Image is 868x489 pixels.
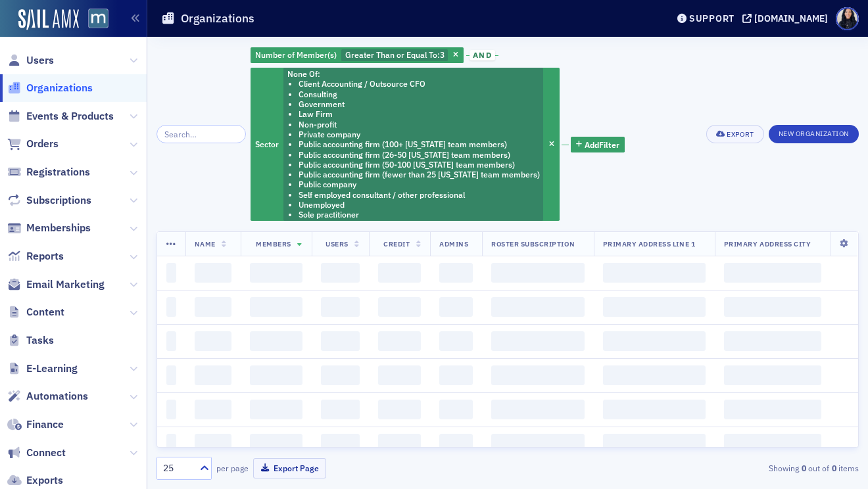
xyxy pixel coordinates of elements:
[378,365,421,385] span: ‌
[378,434,421,454] span: ‌
[724,297,821,317] span: ‌
[466,50,499,60] button: and
[299,210,540,220] li: Sole practitioner
[754,12,828,24] div: [DOMAIN_NAME]
[299,150,540,160] li: Public accounting firm (26-50 [US_STATE] team members)
[321,400,360,419] span: ‌
[345,49,440,60] span: Greater Than or Equal To :
[256,239,291,248] span: Members
[603,297,706,317] span: ‌
[603,400,706,419] span: ‌
[299,170,540,179] li: Public accounting firm (fewer than 25 [US_STATE] team members)
[250,365,302,385] span: ‌
[491,400,584,419] span: ‌
[321,331,360,351] span: ‌
[491,434,584,454] span: ‌
[26,277,105,292] span: Email Marketing
[603,434,706,454] span: ‌
[26,53,54,68] span: Users
[166,297,176,317] span: ‌
[439,434,473,454] span: ‌
[634,462,859,474] div: Showing out of items
[378,263,421,283] span: ‌
[195,434,231,454] span: ‌
[195,297,231,317] span: ‌
[571,137,625,153] button: AddFilter
[706,125,763,143] button: Export
[181,11,254,26] h1: Organizations
[299,79,540,89] li: Client Accounting / Outsource CFO
[491,365,584,385] span: ‌
[7,417,64,432] a: Finance
[439,400,473,419] span: ‌
[166,263,176,283] span: ‌
[769,127,859,139] a: New Organization
[166,365,176,385] span: ‌
[7,361,78,376] a: E-Learning
[491,331,584,351] span: ‌
[724,400,821,419] span: ‌
[439,263,473,283] span: ‌
[491,239,575,248] span: Roster Subscription
[166,331,176,351] span: ‌
[439,365,473,385] span: ‌
[603,263,706,283] span: ‌
[299,109,540,119] li: Law Firm
[250,400,302,419] span: ‌
[7,446,66,460] a: Connect
[603,239,696,248] span: Primary Address Line 1
[26,417,64,432] span: Finance
[727,131,754,138] div: Export
[769,125,859,143] button: New Organization
[7,221,91,235] a: Memberships
[250,331,302,351] span: ‌
[157,125,246,143] input: Search…
[321,365,360,385] span: ‌
[195,263,231,283] span: ‌
[742,14,832,23] button: [DOMAIN_NAME]
[26,473,63,488] span: Exports
[26,81,93,95] span: Organizations
[299,190,540,200] li: Self employed consultant / other professional
[7,137,59,151] a: Orders
[724,434,821,454] span: ‌
[88,9,108,29] img: SailAMX
[439,239,468,248] span: Admins
[829,462,838,474] strong: 0
[26,193,91,208] span: Subscriptions
[491,263,584,283] span: ‌
[7,277,105,292] a: Email Marketing
[250,434,302,454] span: ‌
[195,400,231,419] span: ‌
[325,239,349,248] span: Users
[378,400,421,419] span: ‌
[250,263,302,283] span: ‌
[216,462,249,474] label: per page
[195,365,231,385] span: ‌
[491,297,584,317] span: ‌
[378,297,421,317] span: ‌
[724,365,821,385] span: ‌
[724,239,811,248] span: Primary Address City
[724,263,821,283] span: ‌
[603,331,706,351] span: ‌
[163,461,192,475] div: 25
[166,400,176,419] span: ‌
[439,331,473,351] span: ‌
[26,165,90,179] span: Registrations
[26,361,78,376] span: E-Learning
[603,365,706,385] span: ‌
[299,179,540,189] li: Public company
[26,389,88,404] span: Automations
[7,193,91,208] a: Subscriptions
[7,249,64,264] a: Reports
[321,297,360,317] span: ‌
[7,165,90,179] a: Registrations
[195,331,231,351] span: ‌
[7,389,88,404] a: Automations
[321,263,360,283] span: ‌
[26,305,64,319] span: Content
[26,221,91,235] span: Memberships
[585,139,619,151] span: Add Filter
[26,249,64,264] span: Reports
